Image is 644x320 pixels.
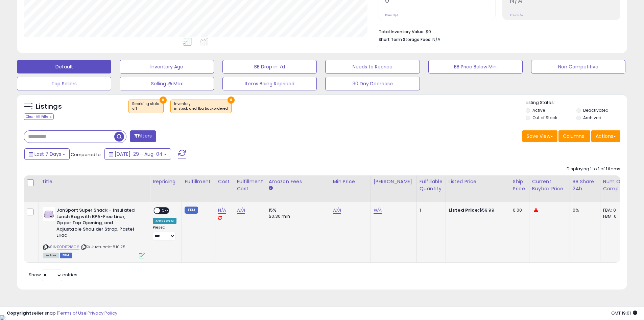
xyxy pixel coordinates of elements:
[420,178,443,192] div: Fulfillable Quantity
[17,77,111,90] button: Top Sellers
[120,77,214,90] button: Selling @ Max
[153,225,176,240] div: Preset:
[237,207,245,214] a: N/A
[153,178,179,185] div: Repricing
[218,178,231,185] div: Cost
[88,310,117,316] a: Privacy Policy
[573,207,595,213] div: 0%
[34,151,61,157] span: Last 7 Days
[374,178,414,185] div: [PERSON_NAME]
[603,213,625,219] div: FBM: 0
[60,253,72,258] span: FBM
[558,130,590,142] button: Columns
[58,310,87,316] a: Terms of Use
[132,106,160,111] div: off
[374,207,382,214] a: N/A
[611,310,637,316] span: 2025-08-12 19:01 GMT
[449,207,505,213] div: $59.99
[160,97,167,104] button: ×
[573,178,597,192] div: BB Share 24h.
[591,130,620,142] button: Actions
[522,130,557,142] button: Save View
[428,60,523,73] button: BB Price Below Min
[115,151,163,157] span: [DATE]-29 - Aug-04
[42,178,147,185] div: Title
[532,107,545,113] label: Active
[222,60,317,73] button: BB Drop in 7d
[513,207,524,213] div: 0.00
[532,178,567,192] div: Current Buybox Price
[432,36,440,43] span: N/A
[603,178,628,192] div: Num of Comp.
[449,178,507,185] div: Listed Price
[218,207,226,214] a: N/A
[513,178,526,192] div: Ship Price
[80,244,125,250] span: | SKU: return-k-8.10.25
[132,101,160,111] span: Repricing state :
[43,253,59,258] span: All listings currently available for purchase on Amazon
[526,100,627,106] p: Listing States:
[379,29,425,35] b: Total Inventory Value:
[24,148,70,160] button: Last 7 Days
[7,310,31,316] strong: Copyright
[420,207,440,213] div: 1
[43,207,145,257] div: ASIN:
[29,272,77,278] span: Show: entries
[325,60,420,73] button: Needs to Reprice
[228,97,235,104] button: ×
[531,60,625,73] button: Non Competitive
[56,207,139,240] b: JanSport Super Snack – Insulated Lunch Bag with BPA-Free Liner, Zipper Top Opening, and Adjustabl...
[583,115,601,121] label: Archived
[36,102,62,111] h5: Listings
[563,133,584,140] span: Columns
[222,77,317,90] button: Items Being Repriced
[379,27,615,35] li: $0
[269,213,325,219] div: $0.30 min
[583,107,609,113] label: Deactivated
[120,60,214,73] button: Inventory Age
[379,37,431,42] b: Short Term Storage Fees:
[449,207,479,213] b: Listed Price:
[333,178,368,185] div: Min Price
[130,130,156,142] button: Filters
[17,60,111,73] button: Default
[532,115,557,121] label: Out of Stock
[43,207,55,221] img: 31vwu5fQ0LL._SL40_.jpg
[185,207,198,214] small: FBM
[71,151,102,158] span: Compared to:
[174,101,228,111] span: Inventory :
[160,208,171,214] span: OFF
[174,106,228,111] div: in stock and fba backordered
[325,77,420,90] button: 30 Day Decrease
[333,207,341,214] a: N/A
[603,207,625,213] div: FBA: 0
[269,207,325,213] div: 15%
[567,166,620,172] div: Displaying 1 to 1 of 1 items
[104,148,171,160] button: [DATE]-29 - Aug-04
[7,310,117,317] div: seller snap | |
[269,178,327,185] div: Amazon Fees
[269,185,273,191] small: Amazon Fees.
[57,244,79,250] a: B0D1T218C6
[185,178,212,185] div: Fulfillment
[24,113,54,120] div: Clear All Filters
[153,218,176,224] div: Amazon AI
[510,13,523,17] small: Prev: N/A
[237,178,263,192] div: Fulfillment Cost
[385,13,398,17] small: Prev: N/A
